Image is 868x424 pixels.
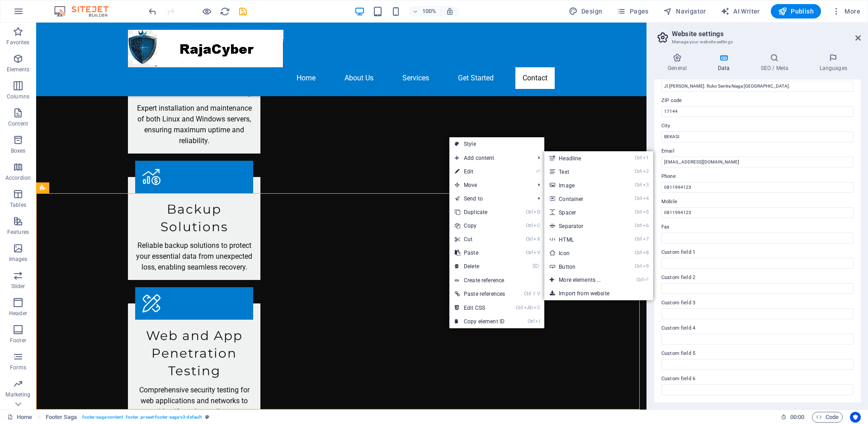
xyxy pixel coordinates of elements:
[635,182,642,188] i: Ctrl
[643,196,649,201] i: 4
[643,263,649,269] i: 9
[9,310,27,317] p: Header
[544,287,653,300] a: Import from website
[661,373,854,384] label: Custom field 6
[9,256,28,263] p: Images
[238,6,248,17] i: Save (Ctrl+S)
[797,414,798,420] span: :
[635,155,642,161] i: Ctrl
[52,6,120,17] img: Editor Logo
[449,315,510,328] a: CtrlICopy element ID
[533,263,540,269] i: ⌦
[832,7,860,16] span: More
[46,412,77,423] span: Click to select. Double-click to edit
[672,30,861,38] h2: Website settings
[544,205,619,219] a: Ctrl5Spacer
[661,272,854,283] label: Custom field 2
[10,201,26,209] p: Tables
[524,305,533,311] i: Alt
[828,4,864,19] button: More
[661,95,854,106] label: ZIP code
[409,6,441,17] button: 100%
[654,53,704,72] h4: General
[147,6,158,17] button: undo
[643,182,649,188] i: 3
[816,412,839,423] span: Code
[449,260,510,273] a: ⌦Delete
[717,4,764,19] button: AI Writer
[771,4,821,19] button: Publish
[533,223,540,228] i: C
[5,391,30,398] p: Marketing
[661,171,854,182] label: Phone
[544,260,619,273] a: Ctrl9Button
[81,412,202,423] span: . footer-saga-content .footer .preset-footer-saga-v3-default
[661,247,854,258] label: Custom field 1
[535,318,540,324] i: I
[46,412,210,423] nav: breadcrumb
[544,178,619,192] a: Ctrl3Image
[422,6,437,17] h6: 100%
[643,250,649,256] i: 8
[661,323,854,334] label: Custom field 4
[5,174,31,182] p: Accordion
[449,165,510,178] a: ⏎Edit
[637,277,644,283] i: Ctrl
[635,168,642,174] i: Ctrl
[704,53,747,72] h4: Data
[7,93,29,100] p: Columns
[643,168,649,174] i: 2
[237,6,248,17] button: save
[446,7,454,15] i: On resize automatically adjust zoom level to fit chosen device.
[661,348,854,359] label: Custom field 5
[449,151,531,165] span: Add content
[201,6,212,17] button: Click here to leave preview mode and continue editing
[533,209,540,215] i: D
[533,250,540,256] i: V
[449,246,510,260] a: CtrlVPaste
[812,412,843,423] button: Code
[7,228,29,236] p: Features
[806,53,861,72] h4: Languages
[449,287,510,301] a: Ctrl⇧VPaste references
[449,205,510,219] a: CtrlDDuplicate
[516,305,523,311] i: Ctrl
[449,192,531,205] a: Send to
[528,318,535,324] i: Ctrl
[635,209,642,215] i: Ctrl
[526,236,533,242] i: Ctrl
[613,4,652,19] button: Pages
[449,178,531,192] span: Move
[449,219,510,233] a: CtrlCCopy
[8,120,28,127] p: Content
[544,165,619,178] a: Ctrl2Text
[220,6,230,17] i: Reload page
[536,168,540,174] i: ⏎
[635,196,642,201] i: Ctrl
[7,66,30,73] p: Elements
[533,236,540,242] i: X
[790,412,804,423] span: 00 00
[11,283,25,290] p: Slider
[747,53,806,72] h4: SEO / Meta
[617,7,648,16] span: Pages
[205,415,209,419] i: This element is a customizable preset
[526,209,533,215] i: Ctrl
[537,291,540,297] i: V
[7,412,32,423] a: Click to cancel selection. Double-click to open Pages
[635,263,642,269] i: Ctrl
[643,236,649,242] i: 7
[10,337,26,344] p: Footer
[544,233,619,246] a: Ctrl7HTML
[449,137,544,151] a: Style
[524,291,531,297] i: Ctrl
[569,7,603,16] span: Design
[219,6,230,17] button: reload
[660,4,710,19] button: Navigator
[661,196,854,207] label: Mobile
[643,223,649,228] i: 6
[544,151,619,165] a: Ctrl1Headline
[544,246,619,260] a: Ctrl8Icon
[663,7,706,16] span: Navigator
[11,147,26,154] p: Boxes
